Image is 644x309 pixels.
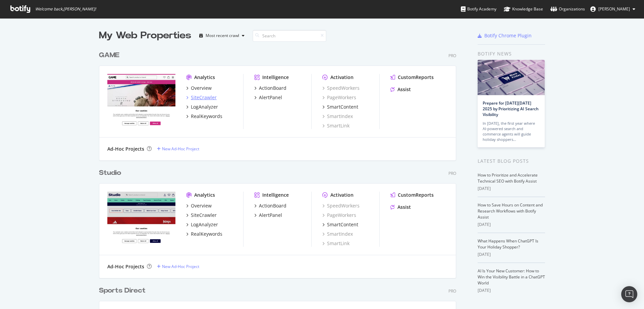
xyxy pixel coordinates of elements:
[107,263,144,270] div: Ad-Hoc Projects
[461,6,496,12] div: Botify Academy
[186,202,212,209] a: Overview
[585,4,641,14] button: [PERSON_NAME]
[504,6,543,12] div: Knowledge Base
[254,85,286,91] a: ActionBoard
[99,29,191,42] div: My Web Properties
[478,186,545,192] div: [DATE]
[322,240,350,247] a: SmartLink
[621,286,637,302] div: Open Intercom Messenger
[186,212,217,219] a: SiteCrawler
[478,157,545,165] div: Latest Blog Posts
[99,50,119,60] div: GAME
[162,264,199,269] div: New Ad-Hoc Project
[390,192,434,198] a: CustomReports
[322,113,353,120] a: SmartIndex
[390,204,411,210] a: Assist
[322,212,356,219] a: PageWorkers
[448,288,456,294] div: Pro
[107,192,175,246] img: studio.co.uk
[478,252,545,258] div: [DATE]
[478,172,538,184] a: How to Prioritize and Accelerate Technical SEO with Botify Assist
[191,104,218,110] div: LogAnalyzer
[390,86,411,93] a: Assist
[448,53,456,59] div: Pro
[99,168,121,178] div: Studio
[478,222,545,228] div: [DATE]
[99,286,146,296] div: Sports Direct
[322,85,360,91] a: SpeedWorkers
[448,170,456,176] div: Pro
[478,268,545,286] a: AI Is Your New Customer: How to Win the Visibility Battle in a ChatGPT World
[259,202,286,209] div: ActionBoard
[550,6,585,12] div: Organizations
[254,212,282,219] a: AlertPanel
[254,94,282,101] a: AlertPanel
[194,192,215,198] div: Analytics
[322,94,356,101] a: PageWorkers
[478,202,543,220] a: How to Save Hours on Content and Research Workflows with Botify Assist
[322,221,358,228] a: SmartContent
[322,202,360,209] a: SpeedWorkers
[483,121,540,142] div: In [DATE], the first year where AI-powered search and commerce agents will guide holiday shoppers…
[186,113,222,120] a: RealKeywords
[259,94,282,101] div: AlertPanel
[262,192,289,198] div: Intelligence
[253,30,326,42] input: Search
[398,74,434,81] div: CustomReports
[191,113,222,120] div: RealKeywords
[322,231,353,237] a: SmartIndex
[191,202,212,209] div: Overview
[186,85,212,91] a: Overview
[398,192,434,198] div: CustomReports
[99,286,148,296] a: Sports Direct
[35,6,96,12] span: Welcome back, [PERSON_NAME] !
[194,74,215,81] div: Analytics
[99,50,122,60] a: GAME
[191,85,212,91] div: Overview
[186,231,222,237] a: RealKeywords
[322,104,358,110] a: SmartContent
[322,122,350,129] a: SmartLink
[397,86,411,93] div: Assist
[478,287,545,294] div: [DATE]
[197,30,247,41] button: Most recent crawl
[191,231,222,237] div: RealKeywords
[259,212,282,219] div: AlertPanel
[191,212,217,219] div: SiteCrawler
[186,221,218,228] a: LogAnalyzer
[598,6,630,12] span: Ibrahim M
[186,94,217,101] a: SiteCrawler
[186,104,218,110] a: LogAnalyzer
[484,32,532,39] div: Botify Chrome Plugin
[107,74,175,128] img: game.co.uk
[157,264,199,269] a: New Ad-Hoc Project
[483,100,539,117] a: Prepare for [DATE][DATE] 2025 by Prioritizing AI Search Visibility
[191,94,217,101] div: SiteCrawler
[157,146,199,152] a: New Ad-Hoc Project
[327,104,358,110] div: SmartContent
[478,238,538,250] a: What Happens When ChatGPT Is Your Holiday Shopper?
[330,74,354,81] div: Activation
[478,60,545,95] img: Prepare for Black Friday 2025 by Prioritizing AI Search Visibility
[478,50,545,57] div: Botify news
[390,74,434,81] a: CustomReports
[397,204,411,210] div: Assist
[259,85,286,91] div: ActionBoard
[206,34,239,38] div: Most recent crawl
[191,221,218,228] div: LogAnalyzer
[478,32,532,39] a: Botify Chrome Plugin
[99,168,124,178] a: Studio
[327,221,358,228] div: SmartContent
[254,202,286,209] a: ActionBoard
[330,192,354,198] div: Activation
[162,146,199,152] div: New Ad-Hoc Project
[107,146,144,152] div: Ad-Hoc Projects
